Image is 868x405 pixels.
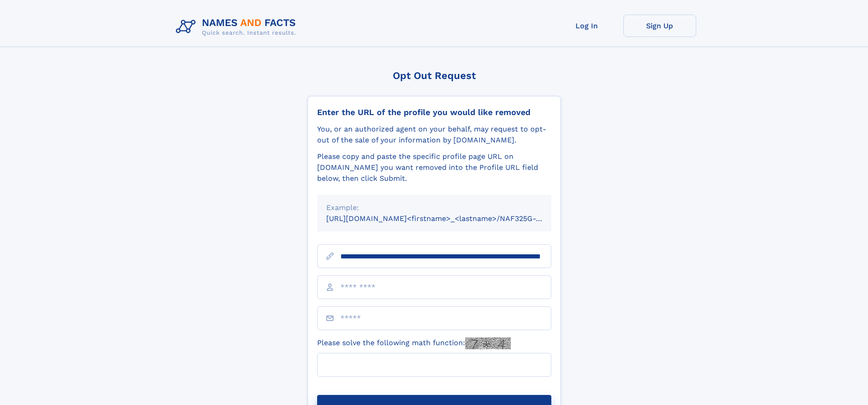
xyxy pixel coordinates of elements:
[317,151,551,184] div: Please copy and paste the specific profile page URL on [DOMAIN_NAME] you want removed into the Pr...
[317,107,551,117] div: Enter the URL of the profile you would like removed
[308,70,561,81] div: Opt Out Request
[623,15,696,37] a: Sign Up
[326,214,569,223] small: [URL][DOMAIN_NAME]<firstname>_<lastname>/NAF325G-xxxxxxxx
[550,15,623,37] a: Log In
[317,337,511,349] label: Please solve the following math function:
[326,202,542,213] div: Example:
[172,15,303,39] img: Logo Names and Facts
[317,124,551,146] div: You, or an authorized agent on your behalf, may request to opt-out of the sale of your informatio...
